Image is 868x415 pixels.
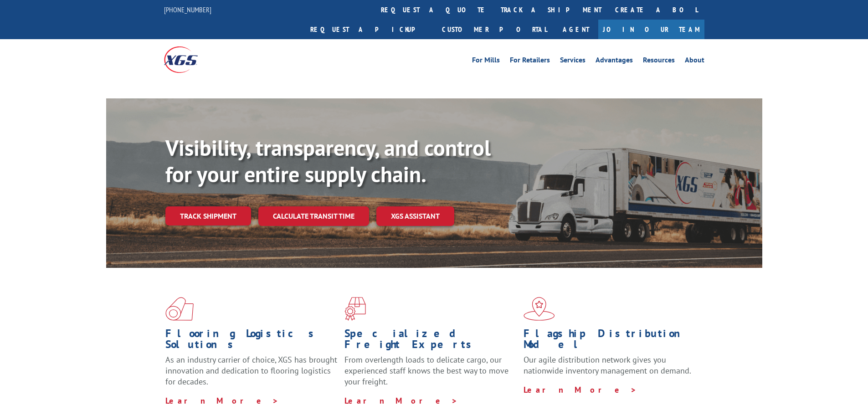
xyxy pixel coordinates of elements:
[165,206,251,225] a: Track shipment
[165,395,279,406] a: Learn More >
[524,384,637,395] a: Learn More >
[510,56,550,67] a: For Retailers
[524,354,691,376] span: Our agile distribution network gives you nationwide inventory management on demand.
[685,56,704,67] a: About
[344,328,517,354] h1: Specialized Freight Experts
[376,206,454,226] a: XGS ASSISTANT
[165,328,338,354] h1: Flooring Logistics Solutions
[165,133,491,188] b: Visibility, transparency, and control for your entire supply chain.
[472,56,500,67] a: For Mills
[554,20,598,39] a: Agent
[165,354,337,387] span: As an industry carrier of choice, XGS has brought innovation and dedication to flooring logistics...
[643,56,675,67] a: Resources
[344,395,458,406] a: Learn More >
[344,297,366,321] img: xgs-icon-focused-on-flooring-red
[435,20,554,39] a: Customer Portal
[165,297,194,321] img: xgs-icon-total-supply-chain-intelligence-red
[258,206,369,226] a: Calculate transit time
[164,5,211,14] a: [PHONE_NUMBER]
[303,20,435,39] a: Request a pickup
[598,20,704,39] a: Join Our Team
[524,297,555,321] img: xgs-icon-flagship-distribution-model-red
[560,56,586,67] a: Services
[344,354,517,395] p: From overlength loads to delicate cargo, our experienced staff knows the best way to move your fr...
[524,328,696,354] h1: Flagship Distribution Model
[596,56,633,67] a: Advantages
